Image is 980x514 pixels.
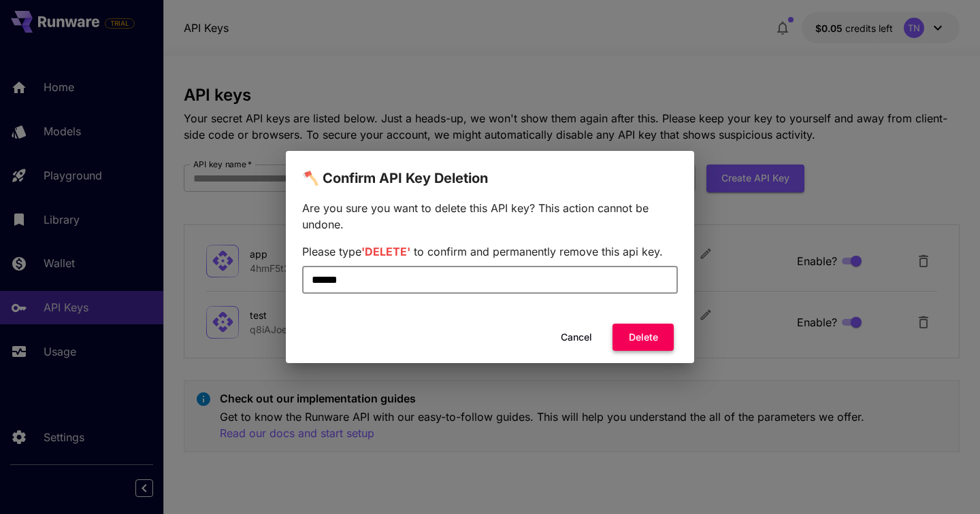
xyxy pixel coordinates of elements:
[286,151,694,189] h2: 🪓 Confirm API Key Deletion
[612,324,674,352] button: Delete
[302,200,678,233] p: Are you sure you want to delete this API key? This action cannot be undone.
[302,245,663,258] span: Please type to confirm and permanently remove this api key.
[361,245,410,258] span: 'DELETE'
[546,324,607,352] button: Cancel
